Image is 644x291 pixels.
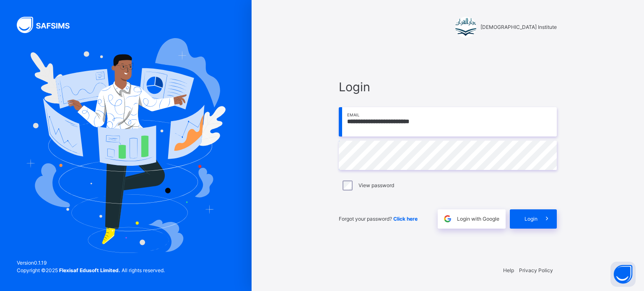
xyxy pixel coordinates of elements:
[393,216,418,222] a: Click here
[17,259,165,267] span: Version 0.1.19
[519,267,553,273] a: Privacy Policy
[26,38,226,252] img: Hero Image
[17,17,80,33] img: SAFSIMS Logo
[480,23,557,31] span: [DEMOGRAPHIC_DATA] Institute
[17,267,165,273] span: Copyright © 2025 All rights reserved.
[610,262,636,287] button: Open asap
[443,214,452,224] img: google.396cfc9801f0270233282035f929180a.svg
[339,216,418,222] span: Forgot your password?
[503,267,514,273] a: Help
[525,215,538,223] span: Login
[457,215,499,223] span: Login with Google
[358,182,394,189] label: View password
[59,267,120,273] strong: Flexisaf Edusoft Limited.
[339,78,557,96] span: Login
